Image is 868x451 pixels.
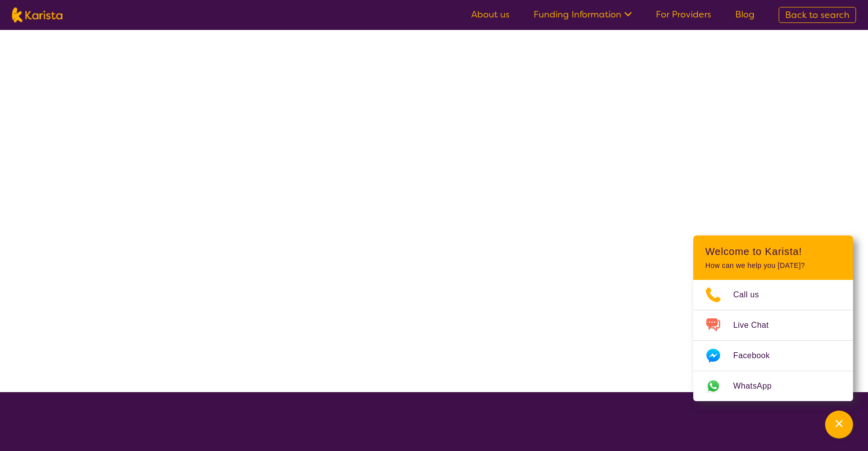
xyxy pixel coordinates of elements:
a: Blog [735,8,755,20]
div: Channel Menu [693,235,853,401]
h2: Welcome to Karista! [705,245,841,257]
span: Live Chat [733,318,781,333]
button: Channel Menu [825,411,853,439]
span: WhatsApp [733,379,784,394]
ul: Choose channel [693,280,853,401]
a: About us [471,8,510,20]
a: For Providers [656,8,711,20]
img: Karista logo [12,7,62,22]
a: Web link opens in a new tab. [693,371,853,401]
span: Facebook [733,348,782,363]
a: Back to search [779,7,856,23]
a: Funding Information [534,8,632,20]
span: Call us [733,287,771,302]
p: How can we help you [DATE]? [705,261,841,270]
span: Back to search [785,9,850,21]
